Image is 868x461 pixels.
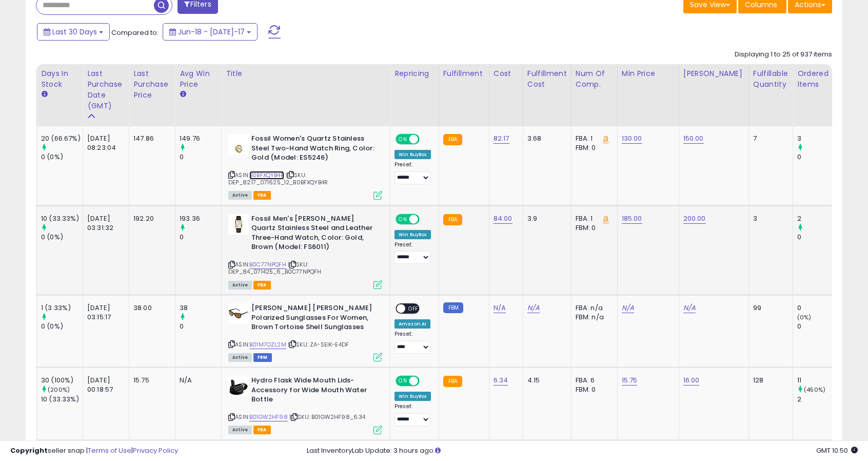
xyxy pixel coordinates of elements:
[443,376,462,387] small: FBA
[41,303,83,313] div: 1 (3.33%)
[443,68,485,79] div: Fulfillment
[228,303,382,360] div: ASIN:
[289,413,366,421] span: | SKU: B01GW2HF98_6.34
[180,376,213,385] div: N/A
[797,376,839,385] div: 11
[180,322,221,331] div: 0
[253,191,271,200] span: FBA
[622,133,642,144] a: 130.00
[41,214,83,223] div: 10 (33.33%)
[249,260,286,269] a: B0C77NPQFH
[622,303,634,313] a: N/A
[41,395,83,404] div: 10 (33.33%)
[797,152,839,162] div: 0
[576,214,609,223] div: FBA: 1
[418,135,435,144] span: OFF
[180,214,221,223] div: 193.36
[249,413,288,421] a: B01GW2HF98
[576,313,609,322] div: FBM: n/a
[443,302,463,313] small: FBM
[418,377,435,386] span: OFF
[753,134,785,143] div: 7
[251,303,376,335] b: [PERSON_NAME] [PERSON_NAME] Polarized Sunglasses For Women, Brown Tortoise Shell Sunglasses
[87,303,121,322] div: [DATE] 03:15:17
[394,319,430,329] div: Amazon AI
[576,68,613,90] div: Num of Comp.
[527,134,563,143] div: 3.68
[527,68,567,90] div: Fulfillment Cost
[41,134,83,143] div: 20 (66.67%)
[397,377,409,386] span: ON
[87,214,121,233] div: [DATE] 03:31:32
[249,340,286,349] a: B01M7OZL2M
[228,426,252,434] span: All listings currently available for purchase on Amazon
[228,171,328,186] span: | SKU: DEP_82.17_071625_12_B0BFXQYB4R
[683,133,704,144] a: 150.00
[394,331,431,354] div: Preset:
[228,260,321,276] span: | SKU: DEP_84_071425_6_B0C77NPQFH
[443,214,462,225] small: FBA
[133,134,167,143] div: 147.86
[251,214,376,255] b: Fossil Men's [PERSON_NAME] Quartz Stainless Steel and Leather Three-Hand Watch, Color: Gold, Brow...
[797,395,839,404] div: 2
[41,233,83,242] div: 0 (0%)
[178,27,245,37] span: Jun-18 - [DATE]-17
[87,134,121,152] div: [DATE] 08:23:04
[228,376,249,396] img: 41G2dZsCKeL._SL40_.jpg
[527,214,563,223] div: 3.9
[622,375,638,386] a: 15.75
[683,375,700,386] a: 16.00
[180,303,221,313] div: 38
[41,90,47,99] small: Days In Stock.
[797,68,835,90] div: Ordered Items
[41,322,83,331] div: 0 (0%)
[133,303,167,313] div: 38.00
[494,214,512,224] a: 84.00
[797,322,839,331] div: 0
[41,152,83,162] div: 0 (0%)
[251,376,376,407] b: Hydro Flask Wide Mouth Lids- Accessory for Wide Mouth Water Bottle
[797,233,839,242] div: 0
[494,303,506,313] a: N/A
[405,304,422,313] span: OFF
[41,68,78,90] div: Days In Stock
[133,446,178,455] a: Privacy Policy
[683,68,744,79] div: [PERSON_NAME]
[163,23,258,41] button: Jun-18 - [DATE]-17
[228,303,249,324] img: 31b9PIIPKSL._SL40_.jpg
[753,68,788,90] div: Fulfillable Quantity
[394,150,431,159] div: Win BuyBox
[622,68,675,79] div: Min Price
[397,215,409,223] span: ON
[753,376,785,385] div: 128
[797,134,839,143] div: 3
[418,215,435,223] span: OFF
[735,50,832,60] div: Displaying 1 to 25 of 937 items
[52,27,97,37] span: Last 30 Days
[10,446,178,456] div: seller snap | |
[753,214,785,223] div: 3
[394,161,431,184] div: Preset:
[394,230,431,239] div: Win BuyBox
[228,353,252,362] span: All listings currently available for purchase on Amazon
[622,214,642,224] a: 185.00
[228,134,382,199] div: ASIN:
[228,214,382,288] div: ASIN:
[228,191,252,200] span: All listings currently available for purchase on Amazon
[576,223,609,233] div: FBM: 0
[494,375,508,386] a: 6.34
[394,392,431,401] div: Win BuyBox
[527,376,563,385] div: 4.15
[494,133,509,144] a: 82.17
[394,241,431,264] div: Preset:
[576,303,609,313] div: FBA: n/a
[228,281,252,290] span: All listings currently available for purchase on Amazon
[683,214,706,224] a: 200.00
[527,303,540,313] a: N/A
[397,135,409,144] span: ON
[576,134,609,143] div: FBA: 1
[180,68,217,90] div: Avg Win Price
[48,386,70,394] small: (200%)
[253,281,271,290] span: FBA
[87,376,121,394] div: [DATE] 00:18:57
